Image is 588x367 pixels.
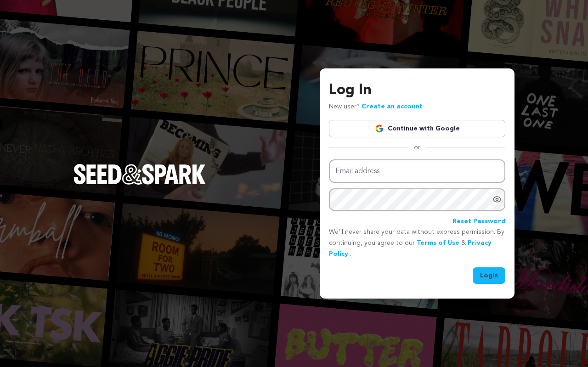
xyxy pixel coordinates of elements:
a: Terms of Use [417,240,459,246]
a: Reset Password [452,216,505,227]
span: or [408,143,426,152]
a: Continue with Google [329,120,505,137]
h3: Log In [329,79,505,102]
a: Seed&Spark Homepage [73,164,206,203]
a: Privacy Policy [329,240,492,257]
input: Email address [329,159,505,183]
img: Seed&Spark Logo [73,164,206,184]
img: Google logo [375,124,384,133]
p: New user? [329,102,423,113]
p: We’ll never share your data without express permission. By continuing, you agree to our & . [329,227,505,260]
button: Login [473,267,505,284]
a: Create an account [362,103,423,110]
a: Show password as plain text. Warning: this will display your password on the screen. [492,195,502,204]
